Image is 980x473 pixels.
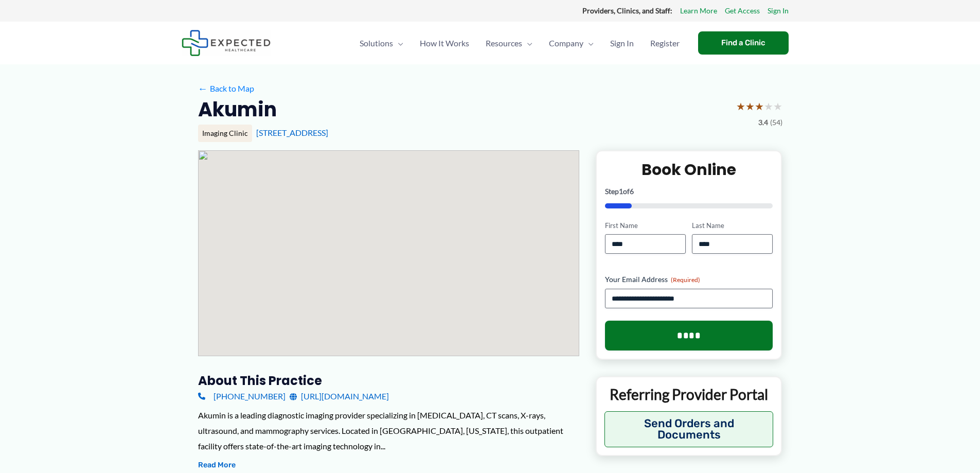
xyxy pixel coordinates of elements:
a: [PHONE_NUMBER] [198,389,286,404]
span: ★ [773,97,782,116]
span: Register [650,25,680,61]
nav: Primary Site Navigation [351,25,688,61]
a: ResourcesMenu Toggle [477,25,541,61]
img: Expected Healthcare Logo - side, dark font, small [182,30,271,56]
span: ← [198,83,208,93]
a: Learn More [680,4,717,17]
span: 3.4 [758,116,768,129]
a: Register [642,25,688,61]
a: Sign In [602,25,642,61]
label: First Name [605,221,686,231]
span: ★ [764,97,773,116]
span: Resources [486,25,522,61]
a: Find a Clinic [698,31,789,55]
button: Read More [198,459,236,471]
span: Solutions [360,25,393,61]
button: Send Orders and Documents [604,411,774,447]
span: Sign In [610,25,634,61]
a: How It Works [412,25,477,61]
a: [STREET_ADDRESS] [256,128,328,137]
span: (54) [770,116,782,129]
a: ←Back to Map [198,81,254,96]
span: Menu Toggle [583,25,594,61]
span: 1 [619,187,623,196]
p: Step of [605,188,773,195]
span: 6 [630,187,634,196]
span: Menu Toggle [393,25,403,61]
a: SolutionsMenu Toggle [351,25,412,61]
a: CompanyMenu Toggle [541,25,602,61]
a: [URL][DOMAIN_NAME] [290,389,389,404]
div: Akumin is a leading diagnostic imaging provider specializing in [MEDICAL_DATA], CT scans, X-rays,... [198,408,579,453]
a: Sign In [768,4,789,17]
h3: About this practice [198,373,579,389]
strong: Providers, Clinics, and Staff: [582,6,672,15]
span: Company [549,25,583,61]
span: ★ [736,97,745,116]
div: Imaging Clinic [198,125,252,142]
p: Referring Provider Portal [604,385,774,404]
a: Get Access [725,4,760,17]
span: Menu Toggle [522,25,532,61]
label: Your Email Address [605,274,773,285]
label: Last Name [692,221,773,231]
span: How It Works [420,25,469,61]
span: ★ [745,97,755,116]
span: (Required) [671,276,700,284]
h2: Book Online [605,160,773,180]
h2: Akumin [198,97,277,122]
span: ★ [755,97,764,116]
